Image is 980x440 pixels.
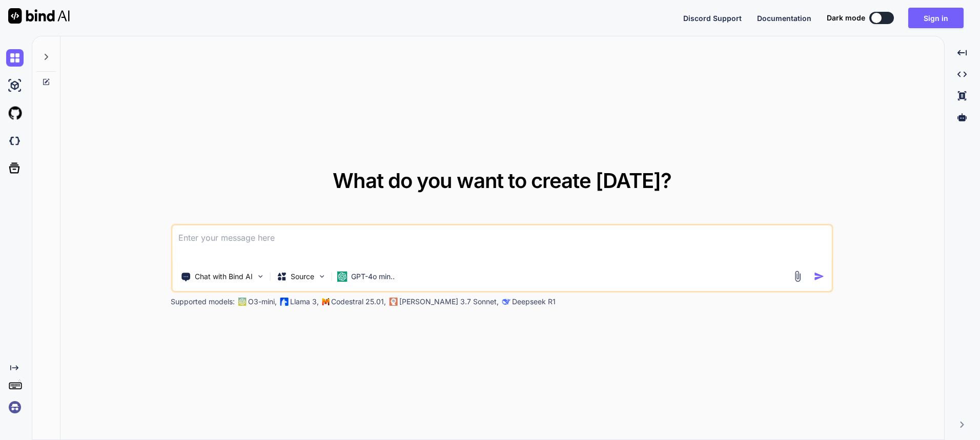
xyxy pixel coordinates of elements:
[195,271,253,282] p: Chat with Bind AI
[351,271,395,282] p: GPT-4o min..
[6,77,24,94] img: ai-studio
[814,271,825,282] img: icon
[171,297,235,307] p: Supported models:
[291,271,314,282] p: Source
[333,168,671,193] span: What do you want to create [DATE]?
[6,132,24,150] img: darkCloudIdeIcon
[256,272,264,281] img: Pick Tools
[322,298,329,305] img: Mistral-AI
[317,272,326,281] img: Pick Models
[502,298,510,306] img: claude
[290,297,319,307] p: Llama 3,
[827,13,865,23] span: Dark mode
[389,298,397,306] img: claude
[8,8,70,24] img: Bind AI
[757,14,811,23] span: Documentation
[337,271,347,282] img: GPT-4o mini
[683,14,742,23] span: Discord Support
[908,8,964,28] button: Sign in
[512,297,556,307] p: Deepseek R1
[683,13,742,24] button: Discord Support
[6,49,24,67] img: chat
[248,297,277,307] p: O3-mini,
[6,104,24,122] img: githubLight
[757,13,811,24] button: Documentation
[331,297,386,307] p: Codestral 25.01,
[6,399,24,416] img: signin
[399,297,499,307] p: [PERSON_NAME] 3.7 Sonnet,
[280,298,288,306] img: Llama2
[238,298,246,306] img: GPT-4
[792,270,804,282] img: attachment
